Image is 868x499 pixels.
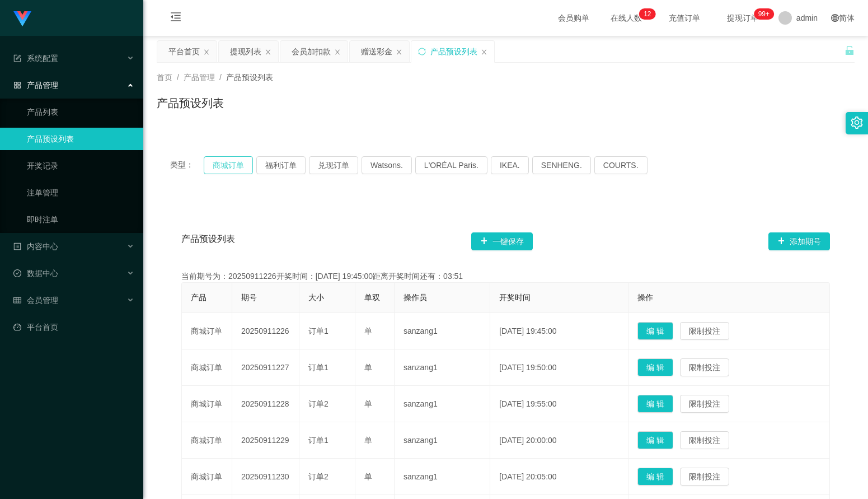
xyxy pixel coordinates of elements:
td: [DATE] 20:05:00 [490,459,628,495]
span: 操作员 [403,293,427,302]
button: IKEA. [491,156,529,174]
h1: 产品预设列表 [157,95,224,111]
i: 图标: close [396,49,402,55]
td: [DATE] 19:45:00 [490,313,628,349]
button: 福利订单 [256,156,306,174]
td: 商城订单 [182,386,232,422]
span: 单双 [364,293,380,302]
a: 图标: dashboard平台首页 [13,316,134,338]
img: logo.9652507e.png [13,11,31,27]
td: sanzang1 [395,459,490,495]
span: 单 [364,327,372,335]
button: 编 辑 [637,468,673,486]
button: 编 辑 [637,322,673,340]
i: 图标: check-circle-o [13,269,21,277]
td: 商城订单 [182,459,232,495]
span: 单 [364,472,372,481]
button: 限制投注 [680,322,729,340]
span: 首页 [157,73,172,82]
td: 商城订单 [182,422,232,459]
i: 图标: form [13,54,21,62]
td: 20250911228 [232,386,299,422]
span: 期号 [241,293,257,302]
button: 限制投注 [680,395,729,413]
span: 充值订单 [663,14,706,22]
button: 编 辑 [637,431,673,449]
span: 产品管理 [184,73,215,82]
td: sanzang1 [395,313,490,349]
button: 编 辑 [637,395,673,413]
p: 1 [644,8,648,20]
span: 单 [364,436,372,445]
span: 订单2 [308,472,329,481]
td: [DATE] 19:50:00 [490,349,628,386]
i: 图标: close [334,49,341,55]
i: 图标: appstore-o [13,81,21,89]
sup: 1166 [754,8,774,20]
span: 产品 [191,293,207,302]
a: 开奖记录 [27,155,134,177]
i: 图标: menu-fold [157,1,195,36]
i: 图标: close [203,49,210,55]
div: 产品预设列表 [430,41,477,62]
span: 产品预设列表 [226,73,273,82]
span: / [177,73,179,82]
td: sanzang1 [395,386,490,422]
td: 商城订单 [182,349,232,386]
span: 操作 [637,293,653,302]
sup: 12 [639,8,655,20]
span: 订单1 [308,327,329,335]
button: 兑现订单 [309,156,358,174]
i: 图标: setting [851,116,863,129]
div: 提现列表 [230,41,261,62]
span: 类型： [170,156,204,174]
td: 商城订单 [182,313,232,349]
button: SENHENG. [532,156,591,174]
i: 图标: table [13,296,21,304]
button: 编 辑 [637,358,673,376]
a: 产品预设列表 [27,128,134,150]
span: 单 [364,363,372,372]
button: 图标: plus添加期号 [768,232,830,250]
button: L'ORÉAL Paris. [415,156,487,174]
span: / [219,73,222,82]
i: 图标: close [265,49,271,55]
span: 会员管理 [13,296,58,305]
td: [DATE] 20:00:00 [490,422,628,459]
i: 图标: global [831,14,839,22]
a: 产品列表 [27,101,134,123]
td: 20250911227 [232,349,299,386]
span: 内容中心 [13,242,58,251]
button: Watsons. [362,156,412,174]
button: 商城订单 [204,156,253,174]
td: sanzang1 [395,349,490,386]
td: 20250911229 [232,422,299,459]
a: 即时注单 [27,208,134,231]
span: 在线人数 [605,14,648,22]
td: [DATE] 19:55:00 [490,386,628,422]
i: 图标: close [481,49,487,55]
span: 订单1 [308,363,329,372]
td: 20250911226 [232,313,299,349]
span: 产品管理 [13,81,58,90]
span: 提现订单 [721,14,764,22]
button: 限制投注 [680,431,729,449]
div: 平台首页 [168,41,200,62]
td: sanzang1 [395,422,490,459]
span: 单 [364,399,372,408]
i: 图标: unlock [844,45,855,55]
span: 系统配置 [13,54,58,63]
span: 订单1 [308,436,329,445]
div: 赠送彩金 [361,41,392,62]
i: 图标: profile [13,242,21,250]
button: COURTS. [594,156,648,174]
div: 当前期号为：20250911226开奖时间：[DATE] 19:45:00距离开奖时间还有：03:51 [181,271,830,282]
button: 限制投注 [680,468,729,486]
div: 会员加扣款 [292,41,331,62]
td: 20250911230 [232,459,299,495]
span: 订单2 [308,399,329,408]
i: 图标: sync [418,48,426,55]
span: 开奖时间 [499,293,531,302]
a: 注单管理 [27,181,134,204]
span: 数据中心 [13,269,58,278]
